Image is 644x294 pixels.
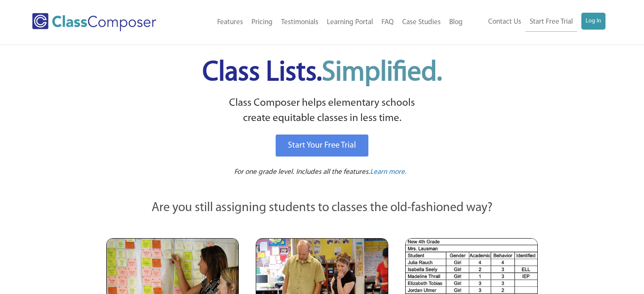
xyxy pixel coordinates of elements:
span: Simplified. [322,59,442,87]
a: Features [213,13,247,32]
a: FAQ [377,13,398,32]
a: Contact Us [484,13,525,31]
a: Pricing [247,13,277,32]
span: Class Lists. [202,59,442,87]
nav: Header Menu [183,13,467,32]
a: Start Your Free Trial [276,135,368,157]
p: Class Composer helps elementary schools create equitable classes in less time. [105,96,539,126]
span: Learn more. [370,168,406,176]
a: Log In [581,13,605,30]
a: Learning Portal [323,13,377,32]
a: Case Studies [398,13,445,32]
a: Start Free Trial [525,13,577,32]
a: Testimonials [277,13,323,32]
span: For one grade level. Includes all the features. [234,168,370,176]
img: Class Composer [32,13,156,31]
a: Learn more. [370,167,406,178]
span: Start Your Free Trial [288,141,356,150]
nav: Header Menu [467,13,605,32]
p: Are you still assigning students to classes the old-fashioned way? [106,199,538,217]
a: Blog [445,13,467,32]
